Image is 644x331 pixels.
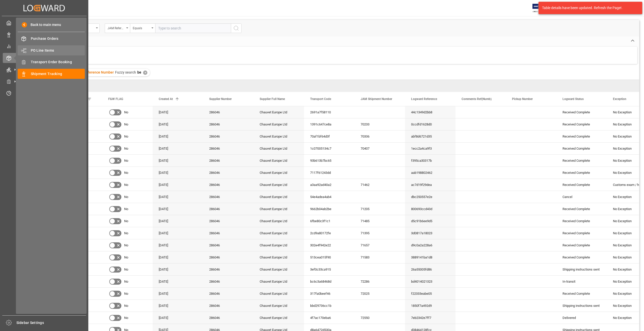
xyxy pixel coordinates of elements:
span: be [137,70,141,74]
span: No [124,312,128,324]
a: Transport Order Booking [18,57,85,67]
div: [DATE] [153,130,203,142]
span: Pickup Number [512,97,533,101]
div: [DATE] [153,239,203,251]
div: [DATE] [153,179,203,191]
div: [DATE] [153,155,203,167]
div: Chauvet Europe Ltd [254,263,304,275]
div: Received Complete [562,155,601,167]
div: [DATE] [153,167,203,179]
div: 1c07005134c7 [304,143,355,154]
span: No [124,167,128,179]
div: Chauvet Europe Ltd [254,106,304,118]
div: 286046 [203,276,254,287]
div: abf8d6721d35 [405,130,455,142]
div: 286046 [203,203,254,215]
div: Chauvet Europe Ltd [254,130,304,142]
div: 3889141ba1d8 [405,251,455,263]
span: JAM Shipment Number [361,97,392,101]
div: 286046 [203,312,254,324]
div: Received Complete [562,215,601,227]
div: 286046 [203,179,254,191]
span: No [124,240,128,251]
div: 26a55005fd86 [405,263,455,275]
div: Chauvet Europe Ltd [254,203,304,215]
div: aab198802462 [405,167,455,179]
div: 1850f7a492d9 [405,300,455,312]
span: Purchase Orders [31,36,85,41]
div: d5c91b6ee9d5 [405,215,455,227]
div: 7eb2342e7ff7 [405,312,455,324]
div: 1391c647ce8a [304,118,355,130]
div: d9c0a2a228a6 [405,239,455,251]
span: No [124,276,128,287]
div: 54e4adea4ab4 [304,191,355,203]
div: Shipping instructions sent [562,264,601,275]
button: search button [231,23,241,33]
div: 71657 [355,239,405,251]
div: 286046 [203,215,254,227]
div: Chauvet Europe Ltd [254,118,304,130]
div: 7117f61243dd [304,167,355,179]
div: Received Complete [562,240,601,251]
div: [DATE] [153,227,203,239]
span: Supplier Number [209,97,232,101]
div: Received Complete [562,288,601,300]
a: Data Management [3,29,86,39]
span: Back to main menu [27,22,61,27]
div: 6fbe80c3f1c1 [304,215,355,227]
button: open menu [105,23,130,33]
div: 71583 [355,251,405,263]
div: 72025 [355,288,405,300]
div: 286046 [203,167,254,179]
div: 286046 [203,130,254,142]
div: 71485 [355,215,405,227]
div: 70233 [355,118,405,130]
div: 286046 [203,288,254,300]
div: 70336 [355,130,405,142]
div: 286046 [203,263,254,275]
span: No [124,288,128,300]
span: F&W FLAG [108,97,123,101]
span: No [124,264,128,275]
span: Transport Code [310,97,331,101]
div: Received Complete [562,167,601,179]
div: 70af1bf64d3f [304,130,355,142]
span: No [124,203,128,215]
div: 2691a7f58110 [304,106,355,118]
span: Comments Ref(Numb) [462,97,492,101]
div: In-transit [562,276,601,287]
div: Chauvet Europe Ltd [254,251,304,263]
div: 71462 [355,179,405,191]
div: [DATE] [153,203,203,215]
div: Received Complete [562,107,601,118]
span: No [124,155,128,167]
div: Received Complete [562,131,601,142]
div: dbc250557e2e [405,191,455,203]
div: 4f7ac170eba6 [304,312,355,324]
div: Cancel [562,191,601,203]
span: Transport Order Booking [31,59,85,65]
span: Sidebar Settings [16,320,86,325]
div: JAM Reference Number [108,25,125,30]
div: [DATE] [153,288,203,300]
div: f22333eabe05 [405,288,455,300]
button: open menu [130,23,155,33]
div: 2cd9a80172fe [304,227,355,239]
div: Chauvet Europe Ltd [254,312,304,324]
a: My Cockpit [3,18,86,28]
div: bd4014021323 [405,276,455,287]
div: 286046 [203,251,254,263]
span: No [124,107,128,118]
div: Chauvet Europe Ltd [254,288,304,300]
div: 286046 [203,106,254,118]
div: Received Complete [562,227,601,239]
div: bbd29736cc1b [304,300,355,312]
div: 286046 [203,191,254,203]
div: [DATE] [153,215,203,227]
div: 72286 [355,276,405,287]
div: Equals [133,25,150,30]
span: Logward Status [562,97,584,101]
div: 72550 [355,312,405,324]
div: [DATE] [153,300,203,312]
